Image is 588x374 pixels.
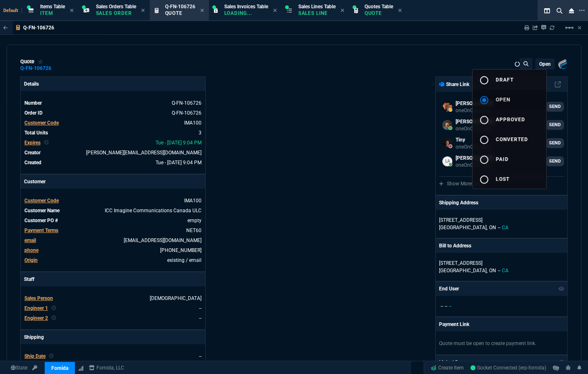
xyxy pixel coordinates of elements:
span: paid [496,156,509,162]
mat-icon: radio_button_unchecked [479,75,489,85]
mat-icon: radio_button_unchecked [479,115,489,125]
span: converted [496,137,528,142]
mat-icon: radio_button_checked [479,95,489,105]
span: lost [496,176,509,182]
mat-icon: radio_button_unchecked [479,135,489,145]
mat-icon: radio_button_unchecked [479,155,489,165]
span: draft [496,77,514,83]
span: open [496,97,510,103]
mat-icon: radio_button_unchecked [479,175,489,185]
span: approved [496,117,525,122]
